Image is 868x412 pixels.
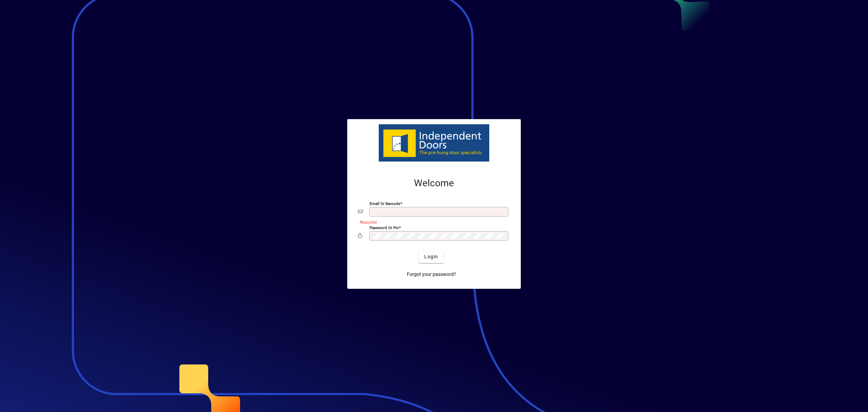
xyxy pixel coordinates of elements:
h2: Welcome [358,177,510,189]
a: Forgot your password? [404,268,459,281]
mat-label: Email or Barcode [370,201,400,206]
span: Login [424,253,438,260]
mat-error: Required [360,218,505,225]
button: Login [419,251,443,263]
mat-label: Password or Pin [370,225,399,230]
span: Forgot your password? [407,271,456,278]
